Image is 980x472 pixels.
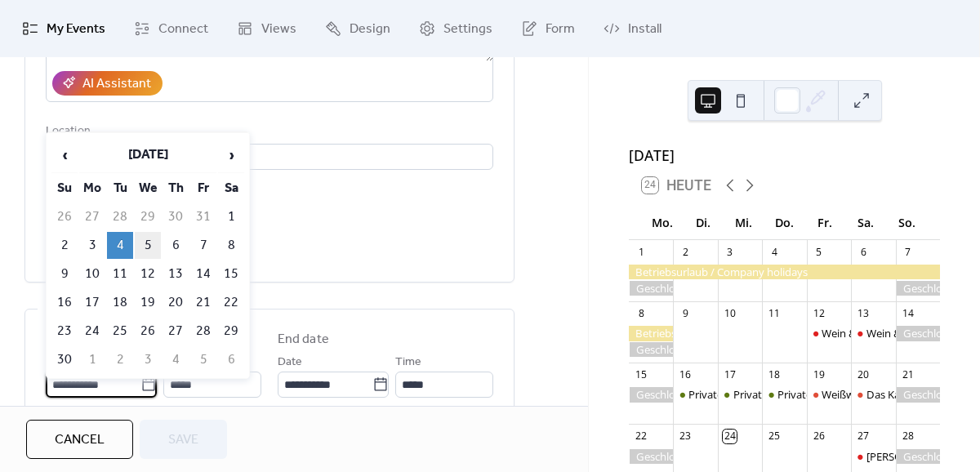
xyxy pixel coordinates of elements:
div: 5 [812,245,826,259]
div: AI Assistant [82,74,151,94]
div: 2 [679,245,693,259]
td: 25 [107,318,133,345]
div: 26 [812,430,826,443]
a: Form [509,7,587,51]
span: › [219,139,243,171]
div: Geschlossen / Closed [629,281,673,296]
div: Geschlossen / Closed [896,449,940,464]
td: 24 [79,318,105,345]
div: Das Kap der guten Weine: Südafrika im Überblick [851,387,895,402]
td: 6 [163,232,189,259]
div: Betriebsurlaub / Company holidays [629,265,940,279]
div: Geschlossen / Closed [629,342,673,357]
span: Views [261,20,296,39]
td: 7 [190,232,216,259]
td: 13 [163,260,189,287]
td: 5 [190,346,216,373]
td: 30 [163,203,189,230]
a: Design [313,7,403,51]
div: 25 [768,430,782,443]
div: 19 [812,368,826,382]
div: 1 [635,245,648,259]
span: Cancel [55,430,105,450]
td: 18 [107,289,133,316]
a: My Events [10,7,118,51]
div: Private Weinprobe [733,387,824,402]
div: Private Weinprobe [777,387,868,402]
td: 31 [190,203,216,230]
div: Geschlossen / Closed [629,449,673,464]
th: Tu [107,175,133,202]
td: 20 [163,289,189,316]
div: 20 [857,368,871,382]
td: 3 [135,346,161,373]
td: 4 [107,232,133,259]
button: Cancel [26,420,133,459]
td: 26 [51,203,78,230]
span: Date [278,353,302,372]
div: 16 [679,368,693,382]
td: 21 [190,289,216,316]
span: Design [350,20,390,39]
div: Wein trifft Schokolade: ein verführerisches Duo [851,449,895,464]
a: Views [225,7,309,51]
th: Th [163,175,189,202]
div: Wein & Käse: ein erstklassiges Vergnügen [807,326,851,341]
span: My Events [47,20,105,39]
span: Settings [443,20,492,39]
div: 3 [723,245,737,259]
div: 15 [635,368,648,382]
div: 28 [901,430,915,443]
th: Fr [190,175,216,202]
div: So. [886,206,927,239]
div: 14 [901,307,915,321]
div: Wein & Käse: ein erstklassiges Vergnügen [851,326,895,341]
span: Install [628,20,661,39]
td: 4 [163,346,189,373]
td: 19 [135,289,161,316]
div: 7 [901,245,915,259]
div: 17 [723,368,737,382]
button: AI Assistant [52,71,163,96]
span: Connect [158,20,208,39]
td: 1 [218,203,244,230]
div: [DATE] [629,145,940,166]
span: Time [395,353,421,372]
a: Connect [122,7,220,51]
div: 22 [635,430,648,443]
td: 8 [218,232,244,259]
div: 27 [857,430,871,443]
td: 15 [218,260,244,287]
td: 28 [190,318,216,345]
td: 30 [51,346,78,373]
td: 27 [79,203,105,230]
div: Geschlossen / Closed [896,281,940,296]
td: 28 [107,203,133,230]
td: 17 [79,289,105,316]
td: 3 [79,232,105,259]
td: 29 [218,318,244,345]
div: 13 [857,307,871,321]
td: 6 [218,346,244,373]
td: 27 [163,318,189,345]
td: 5 [135,232,161,259]
div: Private Weinprobe [673,387,717,402]
div: Mi. [724,206,764,239]
div: Geschlossen / Closed [896,326,940,341]
th: [DATE] [79,138,216,173]
th: Mo [79,175,105,202]
th: We [135,175,161,202]
td: 11 [107,260,133,287]
div: 21 [901,368,915,382]
td: 16 [51,289,78,316]
span: ‹ [52,139,77,171]
div: 11 [768,307,782,321]
div: 10 [723,307,737,321]
div: Fr. [804,206,845,239]
span: Form [546,20,575,39]
th: Sa [218,175,244,202]
div: Di. [683,206,724,239]
div: 8 [635,307,648,321]
a: Settings [407,7,505,51]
